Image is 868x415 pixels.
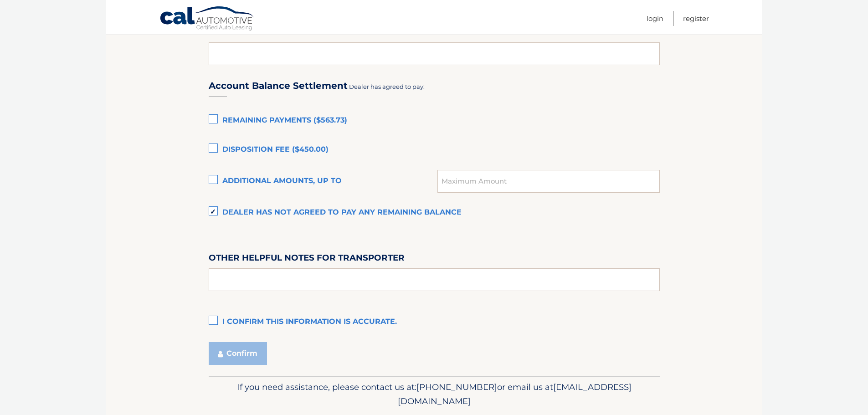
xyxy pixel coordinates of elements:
[209,204,660,222] label: Dealer has not agreed to pay any remaining balance
[209,313,660,331] label: I confirm this information is accurate.
[159,6,255,32] a: Cal Automotive
[647,11,663,26] a: Login
[683,11,709,26] a: Register
[209,251,405,268] label: Other helpful notes for transporter
[349,83,425,90] span: Dealer has agreed to pay:
[209,80,348,92] h3: Account Balance Settlement
[209,342,267,365] button: Confirm
[437,170,659,193] input: Maximum Amount
[215,380,654,409] p: If you need assistance, please contact us at: or email us at
[209,141,660,159] label: Disposition Fee ($450.00)
[416,382,497,392] span: [PHONE_NUMBER]
[209,172,438,190] label: Additional amounts, up to
[209,112,660,130] label: Remaining Payments ($563.73)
